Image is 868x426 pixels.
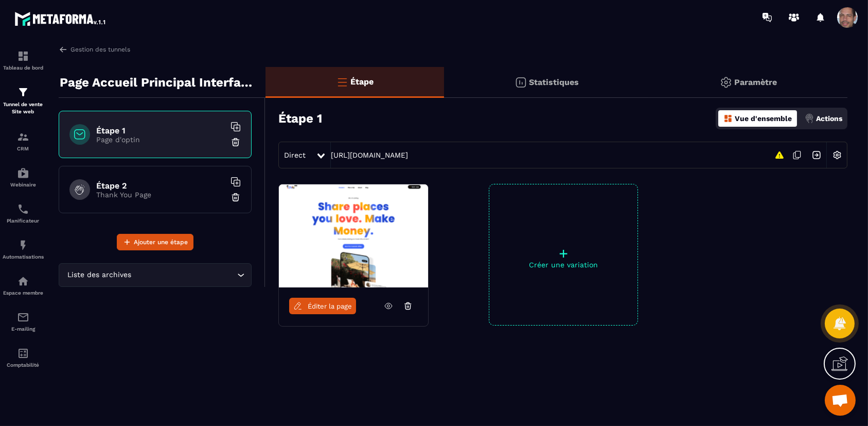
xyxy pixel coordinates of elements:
[336,76,348,88] img: bars-o.4a397970.svg
[3,254,44,260] p: Automatisations
[489,246,637,261] p: +
[3,362,44,368] p: Comptabilité
[59,45,68,54] img: arrow
[735,114,792,123] p: Vue d'ensemble
[515,76,527,89] img: stats.20deebd0.svg
[3,146,44,151] p: CRM
[807,145,826,165] img: arrow-next.bcc2205e.svg
[14,9,107,28] img: logo
[805,114,814,123] img: actions.d6e523a2.png
[3,65,44,71] p: Tableau de bord
[3,42,44,78] a: formationformationTableau de bord
[3,326,44,332] p: E-mailing
[231,192,241,202] img: trash
[489,261,637,269] p: Créer une variation
[117,234,193,250] button: Ajouter une étape
[279,184,428,287] img: image
[3,290,44,296] p: Espace membre
[96,181,225,191] h6: Étape 2
[827,145,847,165] img: setting-w.858f3a88.svg
[17,86,29,98] img: formation
[308,302,352,310] span: Éditer la page
[816,114,842,123] p: Actions
[3,339,44,376] a: accountantaccountantComptabilité
[134,269,235,281] input: Search for option
[284,151,306,159] span: Direct
[3,303,44,339] a: emailemailE-mailing
[331,151,408,159] a: [URL][DOMAIN_NAME]
[3,231,44,267] a: automationsautomationsAutomatisations
[17,167,29,179] img: automations
[3,195,44,231] a: schedulerschedulerPlanificateur
[720,76,732,89] img: setting-gr.5f69749f.svg
[825,385,856,416] div: Ouvrir le chat
[17,275,29,287] img: automations
[59,263,252,287] div: Search for option
[3,101,44,115] p: Tunnel de vente Site web
[3,159,44,195] a: automationsautomationsWebinaire
[3,267,44,303] a: automationsautomationsEspace membre
[17,50,29,62] img: formation
[17,347,29,360] img: accountant
[351,77,374,87] p: Étape
[17,203,29,215] img: scheduler
[289,298,356,314] a: Éditer la page
[96,191,225,199] p: Thank You Page
[134,237,188,247] span: Ajouter une étape
[3,218,44,224] p: Planificateur
[17,311,29,323] img: email
[96,126,225,135] h6: Étape 1
[3,78,44,123] a: formationformationTunnel de vente Site web
[59,45,130,54] a: Gestion des tunnels
[278,111,322,126] h3: Étape 1
[60,72,258,93] p: Page Accueil Principal Interface83
[723,114,733,123] img: dashboard-orange.40269519.svg
[3,182,44,188] p: Webinaire
[231,137,241,147] img: trash
[17,239,29,251] img: automations
[3,123,44,159] a: formationformationCRM
[529,77,579,87] p: Statistiques
[65,269,134,281] span: Liste des archives
[96,135,225,144] p: Page d'optin
[17,131,29,143] img: formation
[735,77,777,87] p: Paramètre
